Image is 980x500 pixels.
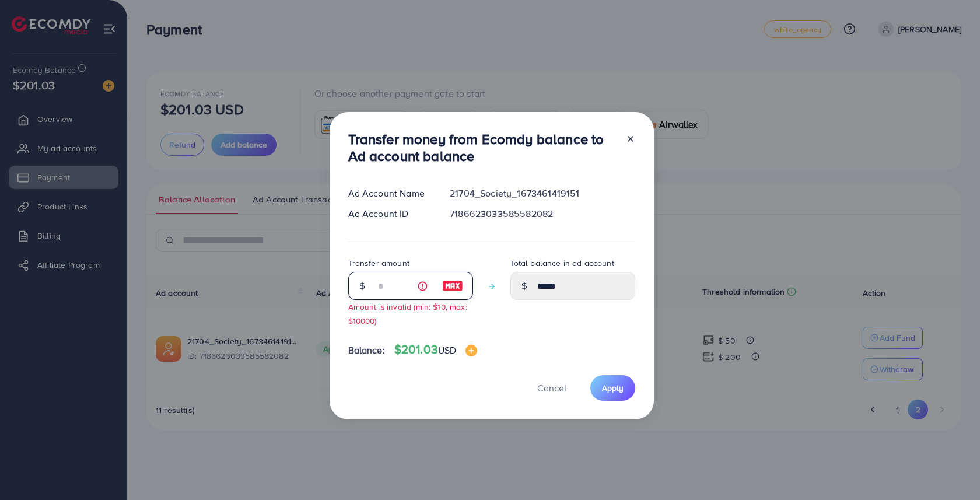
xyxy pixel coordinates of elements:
div: 21704_Society_1673461419151 [440,187,644,200]
span: Cancel [537,382,566,394]
button: Cancel [523,375,581,400]
span: USD [438,344,456,356]
span: Apply [602,382,624,394]
small: Amount is invalid (min: $10, max: $10000) [348,301,467,326]
img: image [442,279,463,293]
button: Apply [590,375,635,400]
div: Ad Account ID [339,207,441,221]
iframe: Chat [930,447,971,491]
div: 7186623033585582082 [440,207,644,221]
img: image [466,345,477,356]
h4: $201.03 [394,342,478,357]
h3: Transfer money from Ecomdy balance to Ad account balance [348,131,617,165]
div: Ad Account Name [339,187,441,200]
span: Balance: [348,344,385,357]
label: Transfer amount [348,257,409,269]
label: Total balance in ad account [510,257,614,269]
